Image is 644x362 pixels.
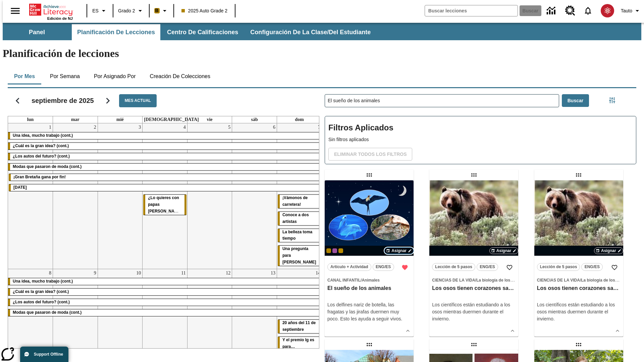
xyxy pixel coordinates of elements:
[597,2,618,19] button: Escoja un nuevo avatar
[144,68,216,84] button: Creación de colecciones
[476,278,567,283] span: La biología de los sistemas humanos y la salud
[580,278,581,283] span: /
[469,170,479,180] div: Lección arrastrable: Los osos tienen corazones sanos, pero ¿por qué?
[9,184,321,191] div: Día del Trabajo
[282,246,316,264] span: Una pregunta para Joplin
[399,261,411,274] button: Remover de Favoritas
[314,269,322,277] a: 14 de septiembre de 2025
[143,116,200,123] a: jueves
[205,116,214,123] a: viernes
[13,133,73,138] span: Una idea, mucho trabajo (cont.)
[232,123,277,269] td: 6 de septiembre de 2025
[537,277,621,284] span: Tema: Ciencias de la Vida/La biología de los sistemas humanos y la salud
[8,278,322,285] div: Una idea, mucho trabajo (cont.)
[227,123,232,131] a: 5 de septiembre de 2025
[89,5,111,17] button: Lenguaje: ES, Selecciona un idioma
[612,326,623,336] button: Ver más
[496,248,512,254] span: Asignar
[34,352,63,357] span: Support Offline
[181,7,228,14] span: 2025 Auto Grade 2
[543,2,561,20] a: Centro de información
[48,123,53,131] a: 1 de septiembre de 2025
[429,180,518,337] div: lesson details
[32,97,94,105] h2: septiembre de 2025
[13,164,82,169] span: Modas que pasaron de moda (cont.)
[8,143,322,149] div: ¿Cuál es la gran idea? (cont.)
[272,123,277,131] a: 6 de septiembre de 2025
[432,263,475,271] button: Lección de 5 pasos
[53,269,98,354] td: 9 de septiembre de 2025
[29,3,73,16] a: Portada
[245,24,376,40] button: Configuración de la clase/del estudiante
[98,269,143,354] td: 10 de septiembre de 2025
[326,248,331,253] span: Clase actual
[277,269,322,354] td: 14 de septiembre de 2025
[3,24,70,40] button: Panel
[187,123,232,269] td: 5 de septiembre de 2025
[332,248,337,253] span: OL 2025 Auto Grade 3
[8,309,322,316] div: Modas que pasaron de moda (cont.)
[93,269,98,277] a: 9 de septiembre de 2025
[20,347,68,362] button: Support Offline
[325,95,559,107] input: Buscar lecciones
[278,195,321,208] div: ¡Vámonos de carretera!
[29,28,45,36] span: Panel
[143,123,187,269] td: 4 de septiembre de 2025
[282,213,309,224] span: Conoce a dos artistas
[432,285,516,292] h3: Los osos tienen corazones sanos, pero ¿por qué?
[507,326,518,336] button: Ver más
[13,289,69,294] span: ¿Cuál es la gran idea? (cont.)
[432,301,516,322] p: Los científicos están estudiando a los osos mientras duermen durante el invierno.
[278,246,321,266] div: Una pregunta para Joplin
[26,116,35,123] a: lunes
[608,261,621,274] button: Añadir a mis Favoritas
[361,278,362,283] span: /
[250,116,259,123] a: sábado
[601,4,614,17] img: avatar image
[277,123,322,269] td: 7 de septiembre de 2025
[338,248,343,253] div: New 2025 class
[278,320,321,333] div: 20 años del 11 de septiembre
[8,299,322,306] div: ¿Los autos del futuro? (cont.)
[328,120,633,136] h2: Filtros Aplicados
[601,248,616,254] span: Asignar
[282,320,316,332] span: 20 años del 11 de septiembre
[5,1,25,21] button: Abrir el menú lateral
[93,123,98,131] a: 2 de septiembre de 2025
[9,92,26,109] button: Regresar
[325,116,636,164] div: Filtros Aplicados
[72,24,160,40] button: Planificación de lecciones
[325,180,414,337] div: lesson details
[282,195,308,207] span: ¡Vámonos de carretera!
[573,170,584,180] div: Lección arrastrable: Los osos tienen corazones sanos, pero ¿por qué?
[250,28,371,36] span: Configuración de la clase/del estudiante
[425,5,518,16] input: Buscar campo
[621,7,632,14] span: Tauto
[330,263,368,270] span: Artículo + Actividad
[489,247,519,254] button: Asignar Elegir fechas
[224,269,232,277] a: 12 de septiembre de 2025
[8,68,41,84] button: Por mes
[135,269,142,277] a: 10 de septiembre de 2025
[618,5,644,17] button: Perfil/Configuración
[3,24,377,40] div: Subbarra de navegación
[327,285,411,292] h3: El sueño de los animales
[364,170,375,180] div: Lección arrastrable: El sueño de los animales
[98,123,143,269] td: 3 de septiembre de 2025
[282,338,314,349] span: Y el premio Ig es para…
[3,47,641,60] h1: Planificación de lecciones
[180,269,187,277] a: 11 de septiembre de 2025
[594,247,623,254] button: Asignar Elegir fechas
[137,123,142,131] a: 3 de septiembre de 2025
[9,174,321,181] div: ¡Gran Bretaña gana por fin!
[373,263,394,271] button: ENG/ES
[537,278,580,283] span: Ciencias de la Vida
[432,277,516,284] span: Tema: Ciencias de la Vida/La biología de los sistemas humanos y la salud
[92,7,99,14] span: ES
[573,339,584,350] div: Lección arrastrable: La doctora de los perezosos
[13,279,73,284] span: Una idea, mucho trabajo (cont.)
[391,248,407,254] span: Asignar
[503,261,516,274] button: Añadir a mis Favoritas
[8,153,322,160] div: ¿Los autos del futuro? (cont.)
